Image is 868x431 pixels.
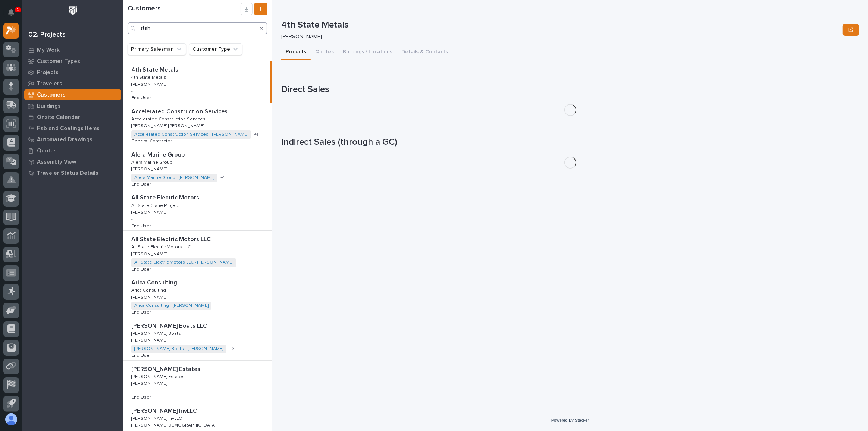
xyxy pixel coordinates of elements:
[131,393,153,400] p: End User
[551,418,589,422] a: Powered By Stacker
[37,69,59,76] p: Projects
[37,58,80,65] p: Customer Types
[37,114,80,121] p: Onsite Calendar
[311,45,338,60] button: Quotes
[254,132,258,137] span: + 1
[22,111,123,123] a: Onsite Calendar
[123,317,272,361] a: [PERSON_NAME] Boats LLC[PERSON_NAME] Boats LLC [PERSON_NAME] Boats[PERSON_NAME] Boats [PERSON_NAM...
[123,103,272,146] a: Accelerated Construction ServicesAccelerated Construction Services Accelerated Construction Servi...
[22,67,123,78] a: Projects
[22,167,123,179] a: Traveler Status Details
[134,260,233,265] a: All State Electric Motors LLC - [PERSON_NAME]
[131,415,183,421] p: [PERSON_NAME] InvLLC
[131,115,207,122] p: Accelerated Construction Services
[134,346,223,352] a: [PERSON_NAME] Boats - [PERSON_NAME]
[131,73,168,80] p: 4th State Metals
[3,412,19,427] button: users-avatar
[37,159,76,166] p: Assembly View
[37,136,93,143] p: Automated Drawings
[134,132,248,137] a: Accelerated Construction Services - [PERSON_NAME]
[22,123,123,134] a: Fab and Coatings Items
[37,47,60,54] p: My Work
[37,81,62,87] p: Travelers
[131,286,167,293] p: Arica Consulting
[28,31,66,39] div: 02. Projects
[22,145,123,156] a: Quotes
[123,274,272,317] a: Arica ConsultingArica Consulting Arica ConsultingArica Consulting [PERSON_NAME][PERSON_NAME] Aric...
[131,94,153,101] p: End User
[229,347,235,351] span: + 3
[131,373,186,380] p: [PERSON_NAME] Estates
[131,330,182,336] p: [PERSON_NAME] Boats
[131,352,153,358] p: End User
[281,137,859,148] h1: Indirect Sales (through a GC)
[134,303,209,308] a: Arica Consulting - [PERSON_NAME]
[22,89,123,100] a: Customers
[131,180,153,187] p: End User
[131,243,192,250] p: All State Electric Motors LLC
[281,20,840,31] p: 4th State Metals
[22,56,123,67] a: Customer Types
[131,336,169,343] p: [PERSON_NAME]
[123,231,272,274] a: All State Electric Motors LLCAll State Electric Motors LLC All State Electric Motors LLCAll State...
[131,235,212,243] p: All State Electric Motors LLC
[128,43,186,55] button: Primary Salesman
[123,61,272,103] a: 4th State Metals4th State Metals 4th State Metals4th State Metals [PERSON_NAME][PERSON_NAME] -End...
[16,7,19,12] p: 1
[3,4,19,20] button: Notifications
[131,202,181,208] p: All State Crane Project
[22,78,123,89] a: Travelers
[131,278,179,286] p: Arica Consulting
[131,122,206,129] p: [PERSON_NAME] [PERSON_NAME]
[281,34,837,40] p: [PERSON_NAME]
[131,421,217,428] p: [PERSON_NAME][DEMOGRAPHIC_DATA]
[37,92,66,98] p: Customers
[131,150,186,158] p: Alera Marine Group
[22,156,123,167] a: Assembly View
[220,176,225,180] span: + 1
[131,89,133,94] p: -
[131,137,173,144] p: General Contractor
[22,134,123,145] a: Automated Drawings
[131,265,153,272] p: End User
[131,380,169,386] p: [PERSON_NAME]
[131,217,133,222] p: -
[131,308,153,315] p: End User
[131,293,169,300] p: [PERSON_NAME]
[66,4,80,18] img: Workspace Logo
[128,22,267,34] input: Search
[131,388,133,393] p: -
[131,364,202,373] p: [PERSON_NAME] Estates
[131,321,209,330] p: [PERSON_NAME] Boats LLC
[338,45,397,60] button: Buildings / Locations
[37,170,98,177] p: Traveler Status Details
[131,208,169,215] p: [PERSON_NAME]
[22,44,123,56] a: My Work
[123,146,272,189] a: Alera Marine GroupAlera Marine Group Alera Marine GroupAlera Marine Group [PERSON_NAME][PERSON_NA...
[131,65,180,73] p: 4th State Metals
[131,158,173,165] p: Alera Marine Group
[123,361,272,402] a: [PERSON_NAME] Estates[PERSON_NAME] Estates [PERSON_NAME] Estates[PERSON_NAME] Estates [PERSON_NAM...
[134,175,214,180] a: Alera Marine Group - [PERSON_NAME]
[123,189,272,231] a: All State Electric MotorsAll State Electric Motors All State Crane ProjectAll State Crane Project...
[128,5,241,13] h1: Customers
[131,165,169,172] p: [PERSON_NAME]
[37,103,61,110] p: Buildings
[397,45,452,60] button: Details & Contacts
[131,406,198,415] p: [PERSON_NAME] InvLLC
[281,45,311,60] button: Projects
[9,9,19,21] div: Notifications1
[131,81,169,87] p: [PERSON_NAME]
[131,250,169,257] p: [PERSON_NAME]
[22,100,123,111] a: Buildings
[131,193,201,201] p: All State Electric Motors
[281,84,859,95] h1: Direct Sales
[131,222,153,229] p: End User
[37,148,57,154] p: Quotes
[37,125,100,132] p: Fab and Coatings Items
[131,107,229,115] p: Accelerated Construction Services
[189,43,242,55] button: Customer Type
